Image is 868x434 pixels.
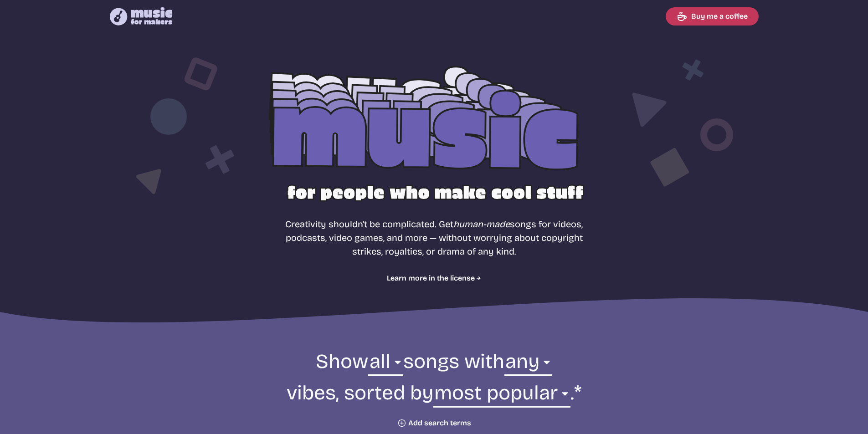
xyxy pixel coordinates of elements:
a: Buy me a coffee [666,7,759,26]
form: Show songs with vibes, sorted by . [186,348,682,428]
a: Learn more in the license [387,273,481,284]
p: Creativity shouldn't be complicated. Get songs for videos, podcasts, video games, and more — with... [285,217,583,258]
select: vibe [504,348,552,380]
select: sorting [433,380,570,411]
select: genre [368,348,403,380]
button: Add search terms [397,419,471,428]
i: human-made [453,219,510,230]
